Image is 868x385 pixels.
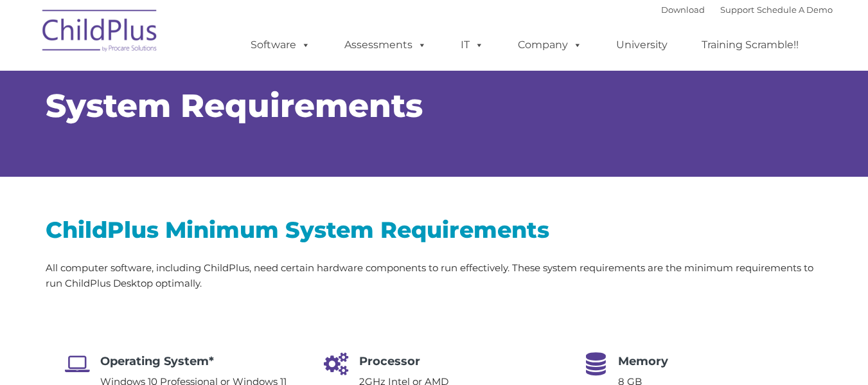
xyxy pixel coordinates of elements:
[46,86,423,125] span: System Requirements
[448,32,497,58] a: IT
[661,4,705,15] a: Download
[720,4,754,15] a: Support
[603,32,680,58] a: University
[757,4,833,15] a: Schedule A Demo
[618,354,668,368] span: Memory
[505,32,595,58] a: Company
[332,32,439,58] a: Assessments
[36,1,164,65] img: ChildPlus by Procare Solutions
[46,260,823,291] p: All computer software, including ChildPlus, need certain hardware components to run effectively. ...
[238,32,323,58] a: Software
[100,352,287,370] h4: Operating System*
[46,215,823,244] h2: ChildPlus Minimum System Requirements
[359,354,420,368] span: Processor
[689,32,811,58] a: Training Scramble!!
[661,4,833,15] font: |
